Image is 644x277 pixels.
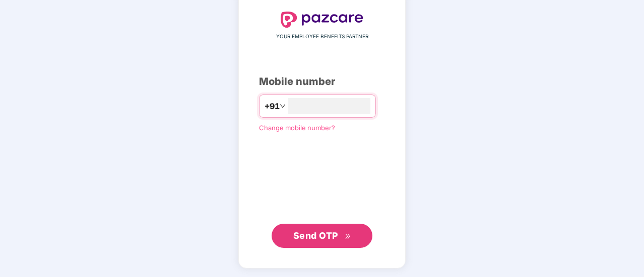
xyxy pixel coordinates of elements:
[259,74,385,89] div: Mobile number
[272,224,372,248] button: Send OTPdouble-right
[259,124,335,132] a: Change mobile number?
[280,103,286,109] span: down
[281,12,363,28] img: logo
[265,100,280,113] span: +91
[345,233,351,240] span: double-right
[293,230,338,241] span: Send OTP
[276,33,368,41] span: YOUR EMPLOYEE BENEFITS PARTNER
